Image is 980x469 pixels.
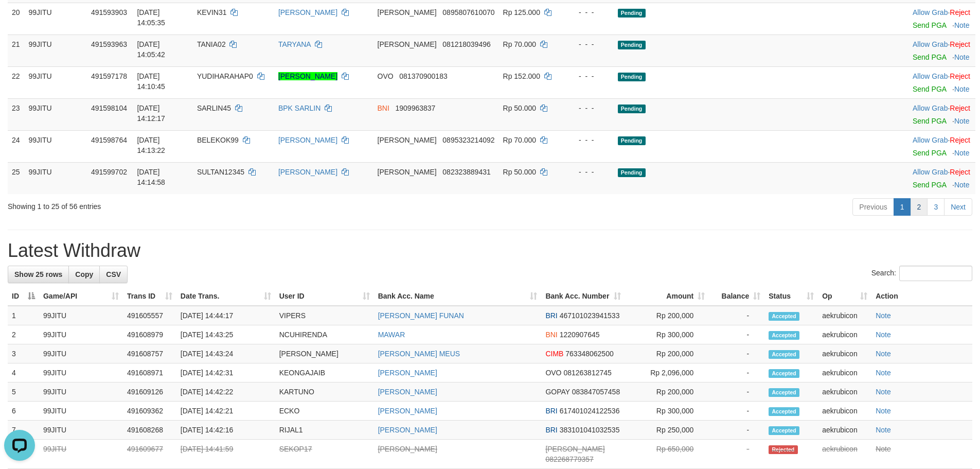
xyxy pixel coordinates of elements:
td: · [908,162,975,194]
td: 491609362 [123,402,176,421]
input: Search: [899,266,972,281]
span: Copy 081263812745 to clipboard [563,369,611,377]
span: Show 25 rows [14,270,62,279]
td: 99JITU [25,162,87,194]
a: Note [876,426,891,434]
td: aekrubicon [818,325,871,344]
a: Send PGA [913,149,946,157]
td: ECKO [275,402,374,421]
td: 25 [8,162,25,194]
span: Copy 082268779357 to clipboard [545,455,593,463]
div: - - - [569,135,610,145]
a: [PERSON_NAME] FUNAN [378,311,464,320]
td: [DATE] 14:41:59 [176,440,275,469]
span: Copy 0895807610070 to clipboard [442,8,494,16]
td: NCUHIRENDA [275,325,374,344]
span: CSV [106,270,121,279]
span: OVO [545,369,561,377]
a: Next [944,198,972,216]
a: 1 [894,198,911,216]
td: 99JITU [39,421,123,440]
span: Copy [75,270,93,279]
span: GOPAY [545,388,569,396]
td: 491608979 [123,325,176,344]
td: · [908,98,975,130]
td: 99JITU [39,363,123,383]
span: Rp 70.000 [503,136,537,144]
td: - [709,421,764,440]
th: Date Trans.: activate to sort column ascending [176,287,275,306]
td: Rp 200,000 [625,306,709,325]
span: Rp 50.000 [503,168,537,176]
a: Note [876,369,891,377]
td: Rp 300,000 [625,402,709,421]
td: - [709,363,764,383]
span: Pending [618,105,646,113]
a: Send PGA [913,117,946,125]
a: [PERSON_NAME] MEUS [378,350,460,358]
a: Reject [950,136,970,144]
label: Search: [871,266,972,281]
td: 20 [8,3,25,34]
span: Copy 467101023941533 to clipboard [560,311,620,320]
span: [DATE] 14:12:17 [137,104,165,123]
td: - [709,383,764,402]
td: 491608971 [123,363,176,383]
a: [PERSON_NAME] [378,407,437,415]
td: 491608757 [123,344,176,363]
span: BNI [545,331,557,339]
span: [PERSON_NAME] [545,445,604,453]
td: 24 [8,130,25,162]
a: Reject [950,104,970,112]
a: Note [954,181,970,189]
td: 3 [8,344,39,363]
span: [DATE] 14:10:45 [137,72,165,91]
a: Note [954,149,970,157]
a: Note [954,117,970,125]
th: Op: activate to sort column ascending [818,287,871,306]
span: [PERSON_NAME] [378,136,437,144]
td: [DATE] 14:42:21 [176,402,275,421]
a: Allow Grab [913,72,948,80]
button: Open LiveChat chat widget [4,4,35,35]
span: SARLIN45 [197,104,231,112]
td: - [709,440,764,469]
span: Rp 125.000 [503,8,540,16]
a: Allow Grab [913,8,948,16]
span: BRI [545,426,557,434]
a: Note [876,407,891,415]
td: Rp 250,000 [625,421,709,440]
span: Copy 763348062500 to clipboard [565,350,613,358]
span: · [913,8,950,16]
td: [DATE] 14:42:22 [176,383,275,402]
a: Reject [950,8,970,16]
a: Reject [950,72,970,80]
a: [PERSON_NAME] [378,445,437,453]
a: Allow Grab [913,168,948,176]
a: BPK SARLIN [278,104,320,112]
div: Showing 1 to 25 of 56 entries [8,197,401,212]
td: 22 [8,66,25,98]
span: · [913,136,950,144]
a: 2 [911,198,928,216]
td: 99JITU [25,66,87,98]
td: Rp 200,000 [625,383,709,402]
span: CIMB [545,350,563,358]
span: Rp 70.000 [503,40,537,48]
span: 491593963 [91,40,127,48]
a: Allow Grab [913,104,948,112]
td: 4 [8,363,39,383]
td: [DATE] 14:43:25 [176,325,275,344]
td: 99JITU [39,344,123,363]
td: 7 [8,421,39,440]
td: 99JITU [25,98,87,130]
span: Pending [618,136,646,145]
span: Copy 081218039496 to clipboard [442,40,490,48]
a: TARYANA [278,40,311,48]
th: User ID: activate to sort column ascending [275,287,374,306]
th: Status: activate to sort column ascending [764,287,818,306]
td: aekrubicon [818,440,871,469]
span: Accepted [769,350,799,359]
span: Accepted [769,331,799,340]
th: Game/API: activate to sort column ascending [39,287,123,306]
